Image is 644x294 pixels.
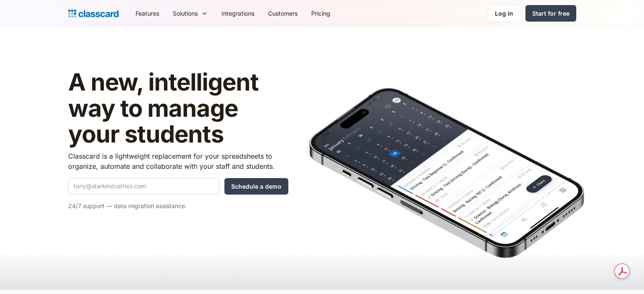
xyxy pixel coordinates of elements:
[68,178,219,194] input: tony@starkindustries.com
[173,9,198,18] div: Solutions
[166,4,215,23] div: Solutions
[488,5,520,22] a: Log in
[68,8,119,19] a: Logo
[68,151,288,171] p: Classcard is a lightweight replacement for your spreadsheets to organize, automate and collaborat...
[68,201,288,211] p: 24/7 support — data migration assistance.
[215,4,261,23] a: Integrations
[224,178,288,195] input: Schedule a demo
[495,9,513,18] div: Log in
[68,178,288,195] form: Quick Demo Form
[304,4,337,23] a: Pricing
[129,4,166,23] a: Features
[532,9,569,18] div: Start for free
[525,5,576,22] a: Start for free
[68,69,288,148] h1: A new, intelligent way to manage your students
[261,4,304,23] a: Customers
